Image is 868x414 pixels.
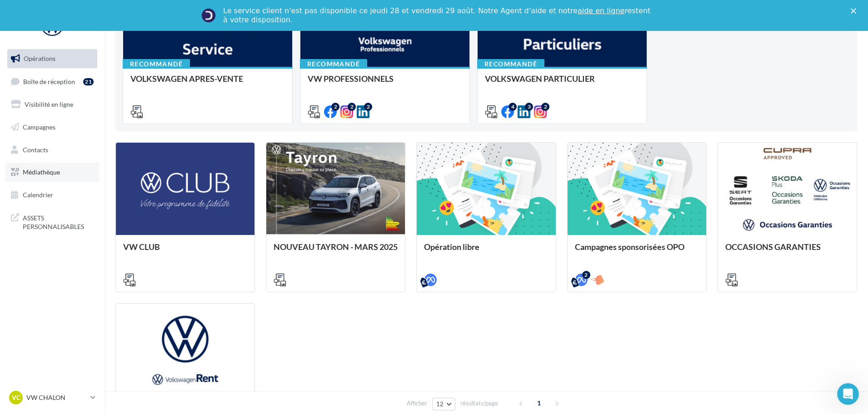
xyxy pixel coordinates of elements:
[23,123,55,131] span: Campagnes
[5,72,99,91] a: Boîte de réception21
[477,59,544,69] div: Recommandé
[432,398,455,410] button: 12
[436,400,444,408] span: 12
[582,271,590,279] div: 2
[308,74,394,84] span: VW PROFESSIONNELS
[274,242,398,252] span: NOUVEAU TAYRON - MARS 2025
[25,100,73,108] span: Visibilité en ligne
[525,103,533,111] div: 3
[201,8,216,23] img: Profile image for Service-Client
[23,145,48,153] span: Contacts
[223,6,652,25] div: Le service client n'est pas disponible ce jeudi 28 et vendredi 29 août. Notre Agent d'aide et not...
[541,103,549,111] div: 2
[407,399,427,408] span: Afficher
[123,242,160,252] span: VW CLUB
[578,6,624,15] a: aide en ligne
[24,55,55,62] span: Opérations
[348,103,356,111] div: 2
[5,95,99,114] a: Visibilité en ligne
[424,242,479,252] span: Opération libre
[725,242,821,252] span: OCCASIONS GARANTIES
[12,393,20,402] span: VC
[26,393,87,402] p: VW CHALON
[23,212,94,231] span: ASSETS PERSONNALISABLES
[460,399,498,408] span: résultats/page
[5,208,99,235] a: ASSETS PERSONNALISABLES
[331,103,339,111] div: 2
[575,242,684,252] span: Campagnes sponsorisées OPO
[123,59,190,69] div: Recommandé
[5,140,99,160] a: Contacts
[5,185,99,205] a: Calendrier
[130,74,243,84] span: VOLKSWAGEN APRES-VENTE
[509,103,517,111] div: 4
[83,78,94,85] div: 21
[364,103,372,111] div: 2
[5,163,99,182] a: Médiathèque
[851,8,860,14] div: Fermer
[5,118,99,137] a: Campagnes
[837,383,859,405] iframe: Intercom live chat
[532,396,546,410] span: 1
[5,49,99,68] a: Opérations
[7,389,97,406] a: VC VW CHALON
[23,168,60,176] span: Médiathèque
[23,77,75,85] span: Boîte de réception
[485,74,595,84] span: VOLKSWAGEN PARTICULIER
[300,59,367,69] div: Recommandé
[23,191,53,199] span: Calendrier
